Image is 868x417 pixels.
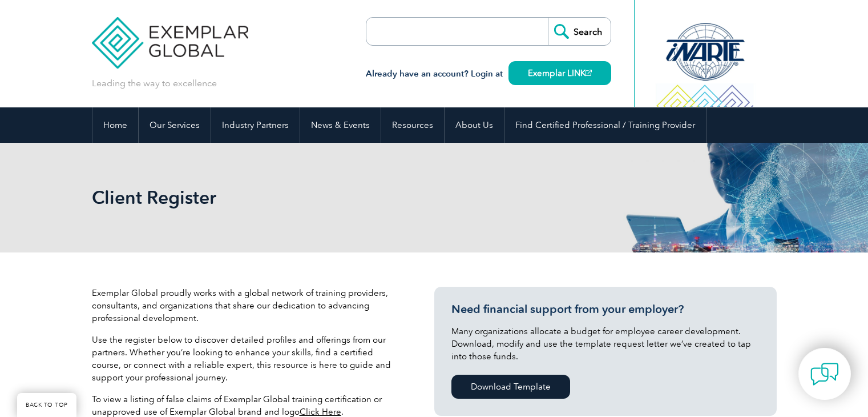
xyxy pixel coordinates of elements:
h3: Need financial support from your employer? [451,302,760,316]
a: Exemplar LINK [508,61,611,85]
a: Industry Partners [211,107,300,143]
a: Click Here [300,407,341,417]
p: Exemplar Global proudly works with a global network of training providers, consultants, and organ... [92,287,400,324]
p: Leading the way to excellence [92,77,217,90]
h2: Client Register [92,189,571,207]
a: Resources [381,107,444,143]
img: contact-chat.png [810,360,839,388]
a: Download Template [451,375,570,399]
p: Many organizations allocate a budget for employee career development. Download, modify and use th... [451,325,760,363]
a: Find Certified Professional / Training Provider [504,107,706,143]
img: open_square.png [586,70,592,76]
input: Search [548,18,611,45]
a: BACK TO TOP [17,393,76,417]
a: Our Services [139,107,211,143]
a: Home [92,107,138,143]
p: Use the register below to discover detailed profiles and offerings from our partners. Whether you... [92,334,400,384]
h3: Already have an account? Login at [366,67,611,81]
a: News & Events [300,107,381,143]
a: About Us [445,107,504,143]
